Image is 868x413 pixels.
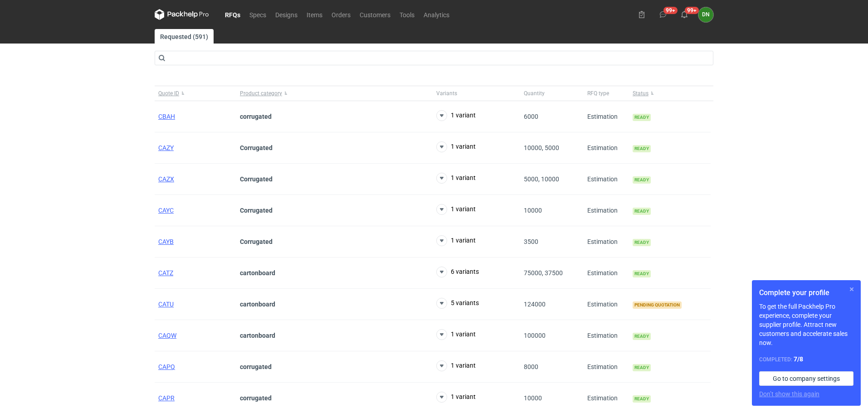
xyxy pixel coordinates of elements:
[584,101,629,132] div: Estimation
[584,320,629,351] div: Estimation
[584,132,629,164] div: Estimation
[158,363,175,370] a: CAPQ
[584,351,629,383] div: Estimation
[271,9,302,20] a: Designs
[587,90,609,97] span: RFQ type
[240,175,273,183] strong: Corrugated
[240,238,273,245] strong: Corrugated
[629,86,711,101] button: Status
[524,207,542,214] span: 10000
[759,389,819,398] button: Don’t show this again
[584,226,629,258] div: Estimation
[245,9,271,20] a: Specs
[236,86,433,101] button: Product category
[302,9,327,20] a: Items
[698,7,713,22] button: DN
[584,195,629,226] div: Estimation
[155,9,209,20] svg: Packhelp Pro
[436,298,479,309] button: 5 variants
[158,269,173,277] a: CATZ
[158,301,174,308] a: CATU
[633,333,651,340] span: Ready
[158,90,179,97] span: Quote ID
[656,7,670,22] button: 99+
[158,238,174,245] a: CAYB
[436,90,457,97] span: Variants
[436,329,476,340] button: 1 variant
[436,110,476,121] button: 1 variant
[158,144,174,151] a: CAZY
[158,113,175,120] a: CBAH
[846,284,857,295] button: Skip for now
[158,207,174,214] a: CAYC
[240,207,273,214] strong: Corrugated
[524,90,545,97] span: Quantity
[633,208,651,215] span: Ready
[524,113,538,120] span: 6000
[436,392,476,403] button: 1 variant
[240,113,272,120] strong: corrugated
[677,7,692,22] button: 99+
[355,9,395,20] a: Customers
[240,332,275,339] strong: cartonboard
[240,301,275,308] strong: cartonboard
[524,363,538,370] span: 8000
[524,269,563,277] span: 75000, 37500
[436,235,476,246] button: 1 variant
[633,270,651,277] span: Ready
[633,114,651,121] span: Ready
[584,164,629,195] div: Estimation
[240,90,282,97] span: Product category
[395,9,419,20] a: Tools
[155,86,236,101] button: Quote ID
[524,175,559,183] span: 5000, 10000
[240,269,275,277] strong: cartonboard
[158,175,174,183] a: CAZX
[794,355,803,363] strong: 7 / 8
[155,29,214,44] a: Requested (591)
[759,371,853,386] a: Go to company settings
[524,332,546,339] span: 100000
[327,9,355,20] a: Orders
[759,302,853,347] p: To get the full Packhelp Pro experience, complete your supplier profile. Attract new customers an...
[633,239,651,246] span: Ready
[436,360,476,371] button: 1 variant
[436,267,479,277] button: 6 variants
[524,144,559,151] span: 10000, 5000
[436,204,476,215] button: 1 variant
[524,238,538,245] span: 3500
[158,394,175,402] a: CAPR
[240,144,273,151] strong: Corrugated
[759,355,853,364] div: Completed:
[633,395,651,403] span: Ready
[240,394,272,402] strong: corrugated
[524,301,546,308] span: 124000
[158,332,176,339] a: CAQW
[240,363,272,370] strong: corrugated
[584,258,629,289] div: Estimation
[633,176,651,184] span: Ready
[524,394,542,402] span: 10000
[419,9,454,20] a: Analytics
[633,145,651,152] span: Ready
[436,141,476,152] button: 1 variant
[633,364,651,371] span: Ready
[698,7,713,22] div: Dawid Nowak
[220,9,245,20] a: RFQs
[584,289,629,320] div: Estimation
[633,90,649,97] span: Status
[436,173,476,184] button: 1 variant
[633,301,682,309] span: Pending quotation
[759,287,853,298] h1: Complete your profile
